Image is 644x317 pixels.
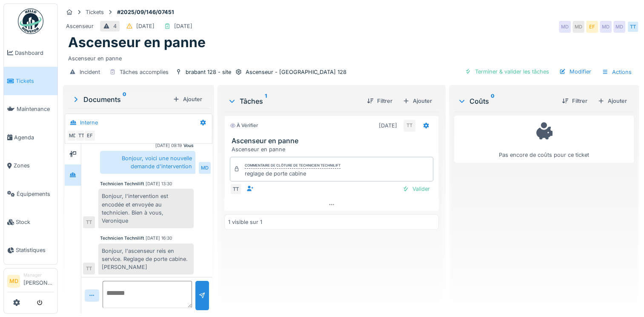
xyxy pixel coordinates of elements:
div: Ascenseur [66,22,94,30]
a: Équipements [4,180,57,208]
div: 1 visible sur 1 [228,218,262,226]
span: Zones [14,161,54,170]
div: MD [199,162,211,174]
span: Statistiques [16,246,54,254]
div: Filtrer [558,95,591,107]
div: Valider [399,183,433,195]
a: Zones [4,152,57,180]
div: Tickets [86,8,104,16]
a: Tickets [4,67,57,95]
div: brabant 128 - site [186,68,231,76]
div: MD [67,130,79,142]
div: Incident [80,68,100,76]
div: MD [613,21,625,33]
div: Technicien Technilift [100,181,144,187]
div: TT [83,263,95,275]
div: Bonjour, l'intervention est encodée et envoyée au technicien. Bien à vous, Veronique [98,189,194,228]
div: Ajouter [594,95,630,107]
div: TT [404,120,415,132]
div: [DATE] 16:30 [146,235,172,241]
div: EF [84,130,96,142]
a: Dashboard [4,39,57,67]
div: Ascenseur en panne [232,145,435,153]
h1: Ascenseur en panne [68,34,206,51]
div: Actions [598,66,635,78]
div: Coûts [458,96,555,106]
a: Statistiques [4,236,57,264]
div: Pas encore de coûts pour ce ticket [460,119,628,159]
div: MD [559,21,571,33]
div: Tâches [228,96,360,106]
span: Agenda [14,133,54,142]
span: Dashboard [15,49,54,57]
div: Vous [183,142,194,149]
div: TT [75,130,87,142]
div: Ajouter [169,93,206,105]
img: Badge_color-CXgf-gQk.svg [18,8,43,34]
div: À vérifier [230,122,258,129]
div: Filtrer [364,95,396,107]
div: [DATE] 09:19 [155,142,182,149]
div: [DATE] 13:30 [146,181,172,187]
div: Commentaire de clôture de Technicien Technilift [245,163,341,169]
li: MD [7,275,20,288]
span: Maintenance [17,105,54,113]
div: MD [572,21,584,33]
div: TT [83,216,95,228]
div: [DATE] [379,122,397,130]
a: MD Manager[PERSON_NAME] [7,272,54,292]
div: Bonjour, l'ascenseur reis en service. Reglage de porte cabine. [PERSON_NAME] [98,243,194,275]
div: Tâches accomplies [120,68,169,76]
a: Stock [4,208,57,236]
div: Ascenseur - [GEOGRAPHIC_DATA] 128 [246,68,346,76]
div: Technicien Technilift [100,235,144,241]
sup: 1 [265,96,267,106]
div: 4 [113,22,117,30]
span: Stock [16,218,54,226]
div: reglage de porte cabine [245,170,341,178]
div: Manager [23,272,54,278]
div: Documents [72,94,169,105]
div: Ajouter [399,95,435,107]
span: Tickets [16,77,54,85]
div: Ascenseur en panne [68,51,634,62]
a: Maintenance [4,95,57,123]
div: Terminer & valider les tâches [461,66,552,77]
div: Interne [80,119,98,127]
div: [DATE] [136,22,155,30]
h3: Ascenseur en panne [232,137,435,145]
strong: #2025/09/146/07451 [114,8,177,16]
div: MD [600,21,612,33]
li: [PERSON_NAME] [23,272,54,290]
div: TT [230,183,242,195]
span: Équipements [17,190,54,198]
div: [DATE] [174,22,192,30]
sup: 0 [123,94,126,105]
a: Agenda [4,123,57,151]
div: TT [627,21,639,33]
sup: 0 [491,96,495,106]
div: Modifier [556,66,595,77]
div: EF [586,21,598,33]
div: Bonjour, voici une nouvelle demande d'intervention [100,151,195,174]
